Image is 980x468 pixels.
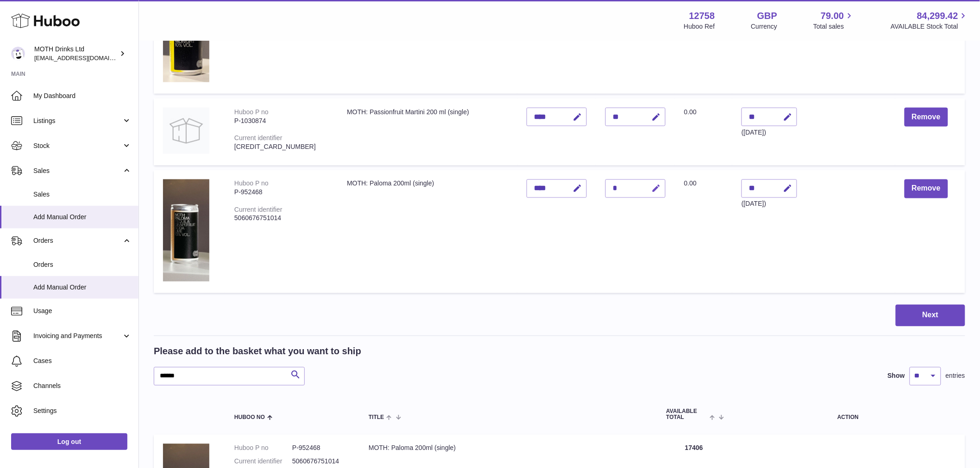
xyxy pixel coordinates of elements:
[234,214,328,223] div: 5060676751014
[234,108,269,116] div: Huboo P no
[757,10,777,22] strong: GBP
[154,345,361,358] h2: Please add to the basket what you want to ship
[234,180,269,187] div: Huboo P no
[234,135,283,142] div: Current identifier
[917,10,958,22] span: 84,299.42
[905,108,948,127] button: Remove
[33,92,132,100] span: My Dashboard
[33,307,132,315] span: Usage
[338,99,517,166] td: MOTH: Passionfruit Martini 200 ml (single)
[751,22,778,31] div: Currency
[33,260,132,269] span: Orders
[689,10,715,22] strong: 12758
[11,433,127,450] a: Log out
[813,22,854,31] span: Total sales
[33,357,132,365] span: Cases
[684,22,715,31] div: Huboo Ref
[234,143,328,152] div: [CREDIT_CARD_NUMBER]
[234,415,265,421] span: Huboo no
[731,400,965,430] th: Action
[741,128,797,137] div: ([DATE])
[891,10,969,31] a: 84,299.42 AVAILABLE Stock Total
[11,47,25,61] img: internalAdmin-12758@internal.huboo.com
[33,117,122,125] span: Listings
[946,372,965,381] span: entries
[163,108,209,154] img: MOTH: Passionfruit Martini 200 ml (single)
[891,22,969,31] span: AVAILABLE Stock Total
[741,200,797,209] div: ([DATE])
[33,166,122,175] span: Sales
[34,54,136,62] span: [EMAIL_ADDRESS][DOMAIN_NAME]
[33,332,122,340] span: Invoicing and Payments
[234,188,328,197] div: P-952468
[33,406,132,415] span: Settings
[33,236,122,245] span: Orders
[33,190,132,199] span: Sales
[821,10,844,22] span: 79.00
[369,415,384,421] span: Title
[292,444,350,453] dd: P-952468
[234,117,328,125] div: P-1030874
[684,108,697,116] span: 0.00
[905,179,948,198] button: Remove
[888,372,905,381] label: Show
[33,283,132,292] span: Add Manual Order
[666,409,708,421] span: AVAILABLE Total
[292,457,350,466] dd: 5060676751014
[234,206,283,214] div: Current identifier
[34,45,118,62] div: MOTH Drinks Ltd
[896,305,965,326] button: Next
[234,457,292,466] dt: Current identifier
[33,382,132,390] span: Channels
[234,444,292,453] dt: Huboo P no
[813,10,854,31] a: 79.00 Total sales
[33,213,132,222] span: Add Manual Order
[33,142,122,150] span: Stock
[684,180,697,187] span: 0.00
[338,170,517,293] td: MOTH: Paloma 200ml (single)
[163,179,209,282] img: MOTH: Paloma 200ml (single)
